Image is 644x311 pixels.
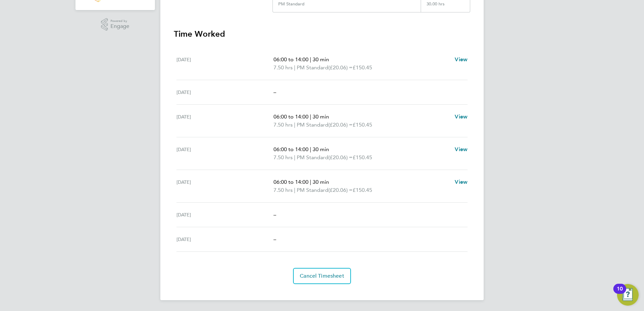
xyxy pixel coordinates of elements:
div: [DATE] [176,211,273,219]
span: 30 min [313,113,329,120]
span: £150.45 [353,122,372,128]
span: PM Standard [297,153,328,162]
button: Cancel Timesheet [293,268,351,284]
span: | [310,56,311,63]
span: | [310,179,311,185]
span: (£20.06) = [328,122,353,128]
span: 30 min [313,56,329,63]
span: View [455,146,468,152]
span: £150.45 [353,187,372,193]
span: (£20.06) = [328,64,353,71]
span: (£20.06) = [328,187,353,193]
div: [DATE] [176,113,273,129]
span: Engage [110,24,129,29]
span: | [294,64,295,71]
span: Powered by [110,18,129,24]
span: PM Standard [297,186,328,194]
h3: Time Worked [174,29,470,39]
span: 7.50 hrs [273,154,293,161]
span: 30 min [313,179,329,185]
span: View [455,56,468,63]
a: View [455,113,468,121]
span: | [310,113,311,120]
div: [DATE] [176,235,273,243]
span: – [273,89,276,95]
a: Powered byEngage [101,18,130,31]
span: | [294,154,295,161]
span: View [455,179,468,185]
a: View [455,56,468,64]
span: 06:00 to 14:00 [273,179,309,185]
span: £150.45 [353,154,372,161]
button: Open Resource Center, 10 new notifications [617,284,639,306]
span: Cancel Timesheet [300,273,344,279]
span: 06:00 to 14:00 [273,56,309,63]
span: 06:00 to 14:00 [273,113,309,120]
div: PM Standard [278,1,304,7]
div: 30.00 hrs [421,1,470,12]
span: View [455,113,468,120]
span: – [273,236,276,242]
div: [DATE] [176,88,273,96]
div: 10 [617,289,623,298]
span: | [294,187,295,193]
div: [DATE] [176,178,273,194]
span: | [294,122,295,128]
span: | [310,146,311,152]
div: [DATE] [176,145,273,162]
span: 7.50 hrs [273,122,293,128]
span: £150.45 [353,64,372,71]
span: PM Standard [297,121,328,129]
div: [DATE] [176,56,273,72]
span: 7.50 hrs [273,64,293,71]
span: 06:00 to 14:00 [273,146,309,152]
span: – [273,211,276,218]
span: 7.50 hrs [273,187,293,193]
span: PM Standard [297,64,328,72]
a: View [455,145,468,153]
a: View [455,178,468,186]
span: 30 min [313,146,329,152]
span: (£20.06) = [328,154,353,161]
